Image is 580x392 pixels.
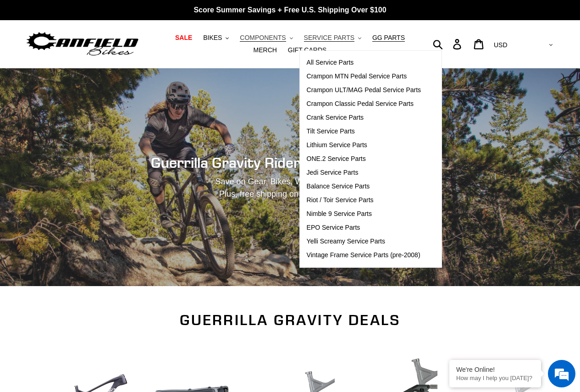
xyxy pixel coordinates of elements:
[368,32,409,44] a: GG PARTS
[300,70,428,83] a: Crampon MTN Pedal Service Parts
[203,34,222,42] span: BIKES
[249,44,282,56] a: MERCH
[300,235,428,248] a: Yelli Screamy Service Parts
[150,5,172,27] div: Minimize live chat window
[307,155,366,163] span: ONE.2 Service Parts
[40,311,540,329] h2: Guerrilla Gravity Deals
[240,34,286,42] span: COMPONENTS
[307,210,372,218] span: Nimble 9 Service Parts
[300,97,428,111] a: Crampon Classic Pedal Service Parts
[300,56,428,70] a: All Service Parts
[307,127,355,135] span: Tilt Service Parts
[175,34,192,42] span: SALE
[307,114,364,121] span: Crank Service Parts
[103,176,478,200] p: Save on Gear, Bikes, Wheelsets & More. Plus, free shipping on orders over $50.
[235,32,297,44] button: COMPONENTS
[283,44,331,56] a: GIFT CARDS
[304,34,354,42] span: SERVICE PARTS
[5,250,175,282] textarea: Type your message and hit 'Enter'
[199,32,233,44] button: BIKES
[300,166,428,180] a: Jedi Service Parts
[300,221,428,235] a: EPO Service Parts
[307,169,359,177] span: Jedi Service Parts
[288,46,327,54] span: GIFT CARDS
[300,138,428,152] a: Lithium Service Parts
[456,366,534,373] div: We're Online!
[300,111,428,125] a: Crank Service Parts
[372,34,405,42] span: GG PARTS
[307,72,407,80] span: Crampon MTN Pedal Service Parts
[300,152,428,166] a: ONE.2 Service Parts
[300,180,428,193] a: Balance Service Parts
[300,125,428,138] a: Tilt Service Parts
[456,375,534,381] p: How may I help you today?
[307,100,414,108] span: Crampon Classic Pedal Service Parts
[61,51,168,63] div: Chat with us now
[307,237,385,245] span: Yelli Screamy Service Parts
[53,116,127,208] span: We're online!
[300,207,428,221] a: Nimble 9 Service Parts
[25,30,140,59] img: Canfield Bikes
[254,46,277,54] span: MERCH
[307,86,421,94] span: Crampon ULT/MAG Pedal Service Parts
[29,46,52,69] img: d_696896380_company_1647369064580_696896380
[299,32,366,44] button: SERVICE PARTS
[307,196,374,204] span: Riot / Toir Service Parts
[300,83,428,97] a: Crampon ULT/MAG Pedal Service Parts
[171,32,197,44] a: SALE
[307,224,360,232] span: EPO Service Parts
[40,154,540,171] h2: Guerrilla Gravity Rider Appreciation Deals
[10,50,24,64] div: Navigation go back
[307,182,370,190] span: Balance Service Parts
[307,251,420,259] span: Vintage Frame Service Parts (pre-2008)
[307,59,354,66] span: All Service Parts
[300,248,428,262] a: Vintage Frame Service Parts (pre-2008)
[307,141,367,149] span: Lithium Service Parts
[300,193,428,207] a: Riot / Toir Service Parts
